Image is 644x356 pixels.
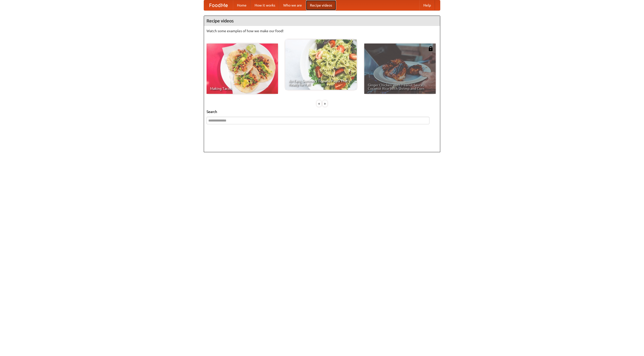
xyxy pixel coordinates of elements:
span: Making Tacos [210,87,274,90]
p: Watch some examples of how we make our food! [207,28,437,33]
a: Help [419,0,435,10]
h4: Recipe videos [204,16,440,26]
a: FoodMe [204,0,233,10]
h5: Search [207,109,437,114]
span: An Easy, Summery Tomato Pasta That's Ready for Fall [289,79,353,86]
a: An Easy, Summery Tomato Pasta That's Ready for Fall [285,39,357,90]
a: Recipe videos [306,0,336,10]
img: 483408.png [428,46,433,51]
a: Making Tacos [207,44,278,94]
a: How it works [251,0,279,10]
div: « [317,100,321,107]
a: Who we are [279,0,306,10]
div: » [323,100,327,107]
a: Home [233,0,251,10]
